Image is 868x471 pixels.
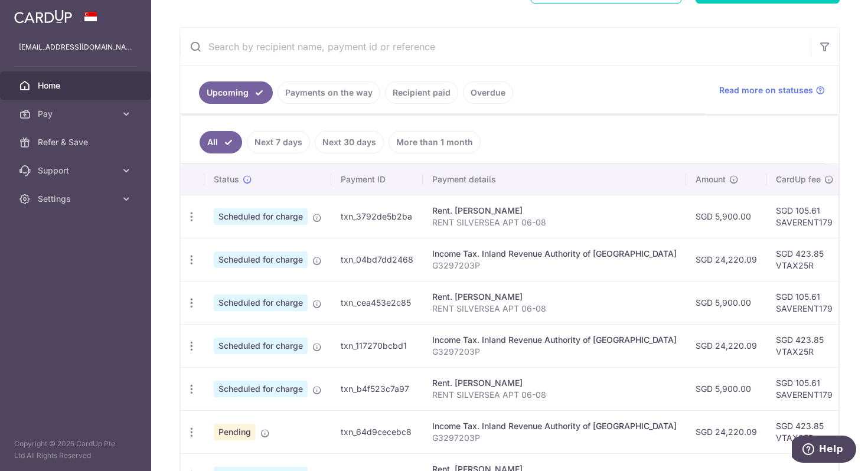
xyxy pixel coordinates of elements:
a: Overdue [463,81,513,104]
span: Support [38,165,116,176]
span: Amount [696,174,726,185]
a: Upcoming [199,81,273,104]
span: Pay [38,108,116,120]
p: RENT SILVERSEA APT 06-08 [432,217,677,228]
img: CardUp [14,9,72,24]
td: SGD 423.85 VTAX25R [766,238,843,281]
span: Home [38,80,116,91]
span: Scheduled for charge [214,295,308,311]
a: Next 7 days [247,131,310,153]
div: Income Tax. Inland Revenue Authority of [GEOGRAPHIC_DATA] [432,248,677,260]
td: txn_b4f523c7a97 [331,367,423,410]
td: txn_3792de5b2ba [331,195,423,238]
a: More than 1 month [389,131,481,153]
span: Pending [214,424,256,440]
a: Payments on the way [278,81,380,104]
span: Scheduled for charge [214,338,308,354]
td: txn_04bd7dd2468 [331,238,423,281]
td: SGD 105.61 SAVERENT179 [766,367,843,410]
span: Read more on statuses [719,84,813,96]
p: RENT SILVERSEA APT 06-08 [432,389,677,401]
p: G3297203P [432,432,677,444]
td: SGD 105.61 SAVERENT179 [766,281,843,324]
p: [EMAIL_ADDRESS][DOMAIN_NAME] [19,41,132,53]
th: Payment ID [331,164,423,195]
span: Scheduled for charge [214,251,308,268]
td: SGD 24,220.09 [686,238,766,281]
td: SGD 5,900.00 [686,367,766,410]
td: SGD 5,900.00 [686,281,766,324]
td: SGD 5,900.00 [686,195,766,238]
td: SGD 24,220.09 [686,324,766,367]
a: Recipient paid [385,81,458,104]
p: G3297203P [432,346,677,358]
td: SGD 24,220.09 [686,410,766,453]
p: G3297203P [432,260,677,272]
td: SGD 423.85 VTAX25R [766,410,843,453]
a: All [200,131,242,153]
td: txn_64d9cecebc8 [331,410,423,453]
div: Income Tax. Inland Revenue Authority of [GEOGRAPHIC_DATA] [432,420,677,432]
span: Status [214,174,239,185]
span: CardUp fee [776,174,821,185]
div: Rent. [PERSON_NAME] [432,205,677,217]
span: Scheduled for charge [214,381,308,397]
span: Refer & Save [38,136,116,148]
a: Next 30 days [315,131,384,153]
span: Scheduled for charge [214,208,308,225]
div: Rent. [PERSON_NAME] [432,291,677,303]
td: SGD 105.61 SAVERENT179 [766,195,843,238]
td: SGD 423.85 VTAX25R [766,324,843,367]
p: RENT SILVERSEA APT 06-08 [432,303,677,315]
span: Settings [38,193,116,205]
input: Search by recipient name, payment id or reference [180,28,811,66]
td: txn_cea453e2c85 [331,281,423,324]
td: txn_117270bcbd1 [331,324,423,367]
div: Rent. [PERSON_NAME] [432,377,677,389]
div: Income Tax. Inland Revenue Authority of [GEOGRAPHIC_DATA] [432,334,677,346]
iframe: Opens a widget where you can find more information [792,436,856,465]
a: Read more on statuses [719,84,825,96]
th: Payment details [423,164,686,195]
